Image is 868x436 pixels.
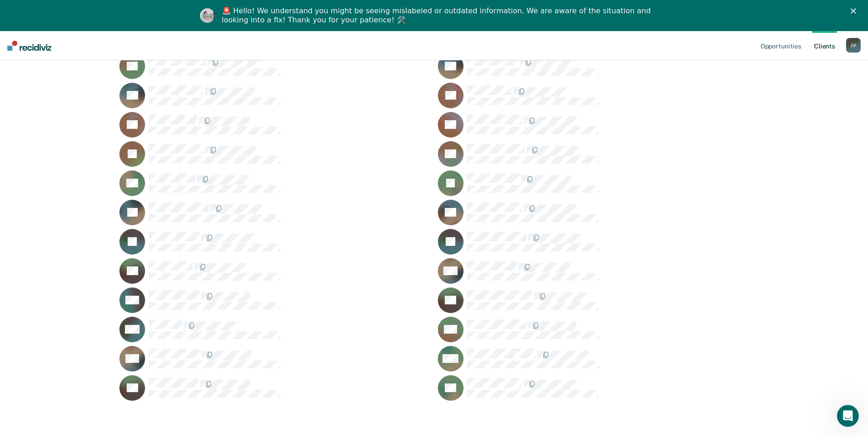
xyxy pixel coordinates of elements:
a: Clients [812,31,837,60]
div: J V [846,38,861,53]
button: JV [846,38,861,53]
img: Profile image for Kim [200,8,215,23]
a: Opportunities [759,31,803,60]
div: 🚨 Hello! We understand you might be seeing mislabeled or outdated information. We are aware of th... [222,6,654,25]
div: Close [851,8,860,14]
iframe: Intercom live chat [837,405,859,427]
img: Recidiviz [7,41,51,51]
